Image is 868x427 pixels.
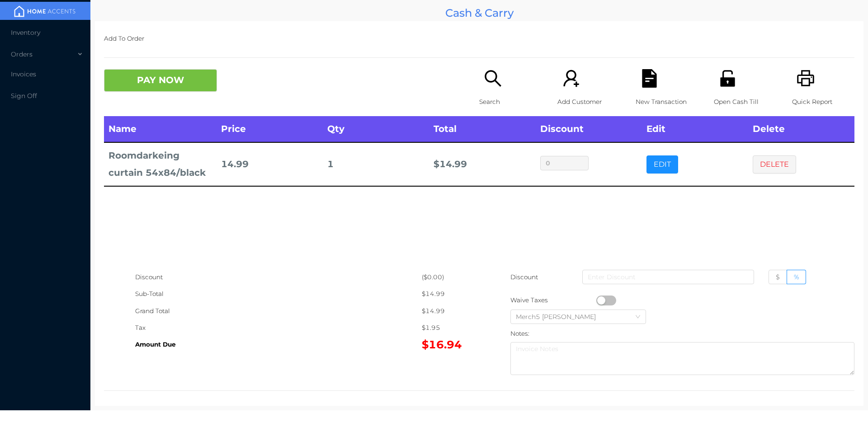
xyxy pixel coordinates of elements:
[753,155,796,174] button: DELETE
[135,336,422,353] div: Amount Due
[484,69,502,88] i: icon: search
[536,116,642,142] th: Discount
[104,30,854,47] p: Add To Order
[510,269,539,286] p: Discount
[104,69,217,92] button: PAY NOW
[776,273,780,281] span: $
[11,70,36,78] span: Invoices
[792,94,854,110] p: Quick Report
[714,94,776,110] p: Open Cash Till
[510,292,596,309] div: Waive Taxes
[640,69,659,88] i: icon: file-text
[104,142,217,186] td: Roomdarkeing curtain 54x84/black
[635,314,641,320] i: icon: down
[135,286,422,302] div: Sub-Total
[636,94,698,110] p: New Transaction
[135,319,422,336] div: Tax
[562,69,580,88] i: icon: user-add
[217,142,323,186] td: 14.99
[422,286,479,302] div: $14.99
[797,69,815,88] i: icon: printer
[323,116,429,142] th: Qty
[510,330,529,337] label: Notes:
[11,28,40,37] span: Inventory
[429,142,535,186] td: $ 14.99
[582,270,754,284] input: Enter Discount
[479,94,542,110] p: Search
[135,303,422,319] div: Grand Total
[11,5,79,18] img: mainBanner
[217,116,323,142] th: Price
[327,156,425,173] div: 1
[422,319,479,336] div: $1.95
[748,116,854,142] th: Delete
[422,336,479,353] div: $16.94
[718,69,737,88] i: icon: unlock
[794,273,799,281] span: %
[557,94,620,110] p: Add Customer
[135,269,422,286] div: Discount
[422,269,479,286] div: ($0.00)
[11,92,37,100] span: Sign Off
[422,303,479,319] div: $14.99
[646,155,678,174] button: EDIT
[516,310,605,324] div: Merch5 Lawrence
[95,5,863,21] div: Cash & Carry
[104,116,217,142] th: Name
[642,116,748,142] th: Edit
[429,116,535,142] th: Total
